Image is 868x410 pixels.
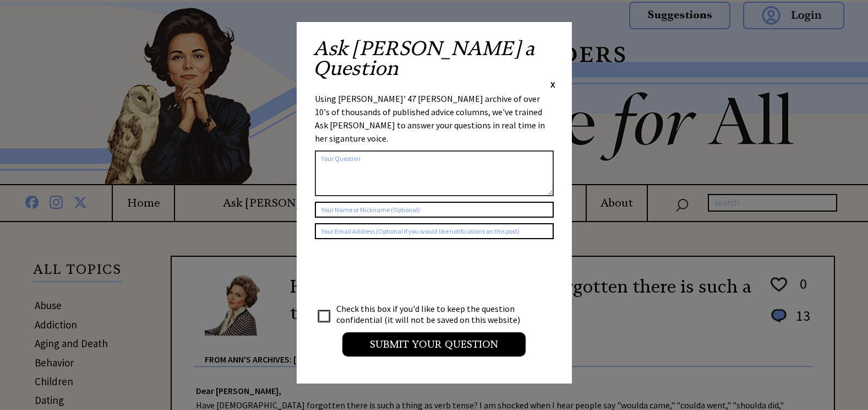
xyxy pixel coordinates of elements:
[315,92,554,145] div: Using [PERSON_NAME]' 47 [PERSON_NAME] archive of over 10's of thousands of published advice colum...
[550,79,555,90] span: X
[315,250,482,293] iframe: reCAPTCHA
[342,332,526,357] input: Submit your Question
[315,202,554,218] input: Your Name or Nickname (Optional)
[313,39,555,78] h2: Ask [PERSON_NAME] a Question
[315,223,554,239] input: Your Email Address (Optional if you would like notifications on this post)
[336,303,531,326] td: Check this box if you'd like to keep the question confidential (it will not be saved on this webs...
